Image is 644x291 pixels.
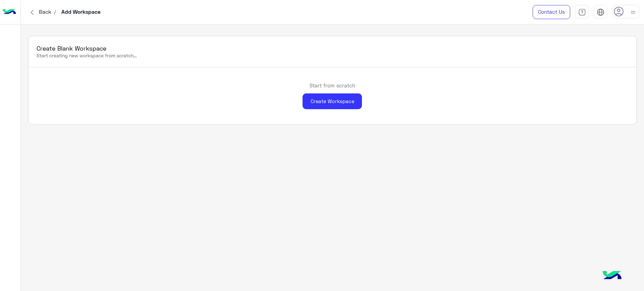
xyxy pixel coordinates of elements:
a: Contact Us [533,5,570,19]
img: tab [597,8,604,16]
img: profile [629,8,637,16]
img: tab [578,8,586,16]
div: Create Workspace [303,93,362,109]
p: Start creating new workspace from scratch... [37,52,628,59]
h3: Create Blank Workspace [37,44,628,52]
span: / [54,8,56,15]
img: Logo [3,5,16,19]
h6: Start from scratch [310,82,355,88]
p: Add Workspace [61,8,101,17]
a: tab [575,5,589,19]
img: chervon [28,8,36,16]
img: hulul-logo.png [600,264,624,288]
span: Back [36,8,54,15]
